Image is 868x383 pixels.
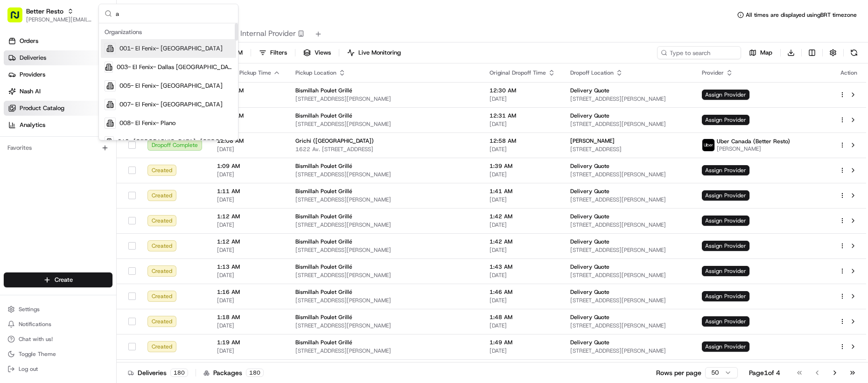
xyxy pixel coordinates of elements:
span: Bismillah Poulet Grillé [295,339,352,346]
span: Assign Provider [702,266,749,276]
span: 1:19 AM [217,339,280,346]
span: [DATE] [217,272,280,279]
span: 12:31 AM [490,112,555,119]
div: Suggestions [99,23,238,140]
div: Action [839,69,859,77]
button: Live Monitoring [343,46,405,59]
span: 1:43 AM [490,263,555,271]
div: We're available if you need us! [42,98,128,106]
div: 📗 [9,209,17,217]
span: Provider [702,69,724,77]
span: [DATE] [217,146,280,153]
span: [DATE] [490,171,555,178]
span: Original Pickup Time [217,69,271,77]
button: Filters [255,46,291,59]
span: Providers [20,70,45,79]
span: Delivery Quote [570,263,609,271]
a: Nash AI [4,84,116,99]
span: [DATE] [217,196,280,203]
span: Bismillah Poulet Grillé [295,238,352,245]
span: Assign Provider [702,241,749,251]
span: Bismillah Poulet Grillé [295,188,352,195]
span: [STREET_ADDRESS][PERSON_NAME] [570,246,686,254]
span: Log out [19,365,38,373]
span: Product Catalog [20,104,64,112]
button: Toggle Theme [4,348,112,361]
img: 1736555255976-a54dd68f-1ca7-489b-9aae-adbdc363a1c4 [9,89,26,106]
span: Create [55,276,73,284]
span: [STREET_ADDRESS][PERSON_NAME] [295,272,475,279]
span: Knowledge Base [19,209,71,218]
a: Powered byPylon [66,231,113,238]
div: Favorites [4,140,112,155]
span: Toggle Theme [19,350,56,358]
p: Rows per page [656,368,701,377]
span: Bismillah Poulet Grillé [295,313,352,321]
a: Providers [4,67,116,82]
span: Assign Provider [702,291,749,301]
span: Pylon [93,231,113,238]
span: [STREET_ADDRESS][PERSON_NAME] [570,171,686,178]
span: 008- El Fenix- Plano [119,119,175,127]
span: [PERSON_NAME] [29,145,76,152]
span: [STREET_ADDRESS][PERSON_NAME] [295,221,475,229]
span: 1:48 AM [490,313,555,321]
span: Delivery Quote [570,162,609,170]
span: Bismillah Poulet Grillé [295,288,352,296]
span: Nash AI [20,87,41,96]
span: Delivery Quote [570,213,609,220]
span: 1622 Av. [STREET_ADDRESS] [295,146,475,153]
span: 1:09 AM [217,162,280,170]
span: [STREET_ADDRESS][PERSON_NAME] [295,322,475,329]
span: Dropoff Location [570,69,614,77]
span: 001- El Fenix- [GEOGRAPHIC_DATA] [119,44,223,53]
span: Uber Canada (Better Resto) [717,138,790,145]
span: [STREET_ADDRESS][PERSON_NAME] [570,120,686,128]
img: Lucas Ferreira [9,161,24,176]
button: Better Resto[PERSON_NAME][EMAIL_ADDRESS][DOMAIN_NAME] [4,4,97,26]
img: 1736555255976-a54dd68f-1ca7-489b-9aae-adbdc363a1c4 [19,145,26,153]
span: 1:18 AM [217,313,280,321]
span: Assign Provider [702,190,749,201]
div: 180 [246,369,264,377]
span: [STREET_ADDRESS][PERSON_NAME] [295,120,475,128]
span: [DATE] [217,120,280,128]
span: All times are displayed using BRT timezone [746,11,857,19]
span: [PERSON_NAME] [570,137,615,145]
span: 005- El Fenix- [GEOGRAPHIC_DATA] [119,82,223,90]
span: Bismillah Poulet Grillé [295,112,352,119]
div: Start new chat [42,89,153,98]
span: [STREET_ADDRESS][PERSON_NAME] [570,347,686,355]
div: Packages [203,368,264,377]
span: [STREET_ADDRESS][PERSON_NAME] [295,297,475,304]
span: [STREET_ADDRESS][PERSON_NAME] [570,272,686,279]
span: Settings [19,306,40,313]
span: 1:11 AM [217,188,280,195]
span: [STREET_ADDRESS][PERSON_NAME] [570,221,686,229]
span: 1:39 AM [490,162,555,170]
span: 12:58 AM [490,137,555,145]
span: Grichi ([GEOGRAPHIC_DATA]) [295,137,374,145]
span: Assign Provider [702,316,749,327]
span: [DATE] [217,322,280,329]
span: 1:42 AM [490,213,555,220]
span: [PERSON_NAME] [717,145,790,153]
span: Pickup Location [295,69,336,77]
span: Bismillah Poulet Grillé [295,263,352,271]
span: Map [760,49,772,57]
span: Orders [20,37,38,45]
a: Deliveries [4,50,116,65]
button: Start new chat [159,92,170,103]
button: Better Resto [26,7,63,16]
div: Page 1 of 4 [749,368,780,377]
span: [STREET_ADDRESS][PERSON_NAME] [295,347,475,355]
span: Analytics [20,121,45,129]
span: Views [315,49,331,57]
span: [DATE] [490,347,555,355]
button: Create [4,272,112,287]
button: Log out [4,362,112,376]
span: Bismillah Poulet Grillé [295,162,352,170]
span: 12:08 AM [217,137,280,145]
div: 💻 [79,209,86,217]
